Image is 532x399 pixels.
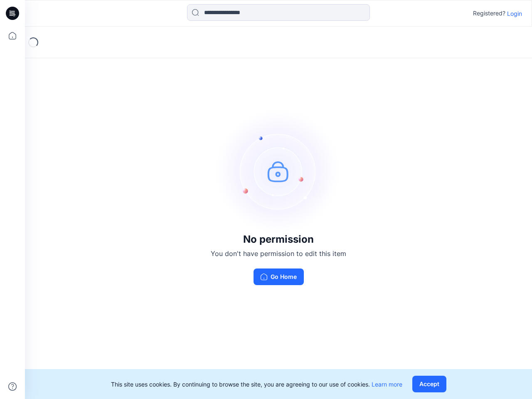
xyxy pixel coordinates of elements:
[211,234,346,245] h3: No permission
[372,381,402,388] a: Learn more
[254,268,304,285] button: Go Home
[111,380,402,389] p: This site uses cookies. By continuing to browse the site, you are agreeing to our use of cookies.
[211,249,346,259] p: You don't have permission to edit this item
[507,9,522,18] p: Login
[473,8,505,18] p: Registered?
[412,376,446,392] button: Accept
[216,109,341,234] img: no-perm.svg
